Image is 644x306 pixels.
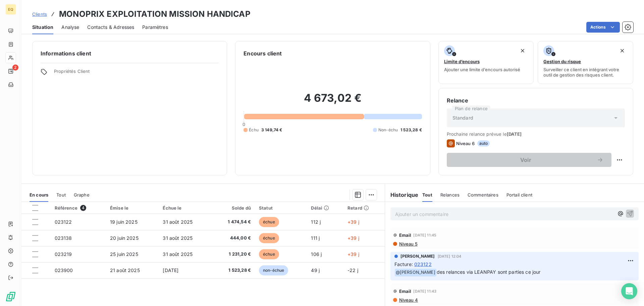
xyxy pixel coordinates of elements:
[447,131,625,137] span: Prochaine relance prévue le
[586,22,620,33] button: Actions
[456,141,475,146] span: Niveau 6
[398,241,418,247] span: Niveau 5
[413,289,436,293] span: [DATE] 11:43
[163,219,193,225] span: 31 août 2025
[311,267,320,273] span: 49 j
[455,157,597,163] span: Voir
[32,24,53,31] span: Situation
[506,192,532,198] span: Portail client
[261,127,282,133] span: 3 149,74 €
[87,24,134,31] span: Contacts & Adresses
[216,235,251,242] span: 444,00 €
[216,205,251,211] div: Solde dû
[538,41,633,84] button: Gestion du risqueSurveiller ce client en intégrant votre outil de gestion des risques client.
[259,233,279,243] span: échue
[216,219,251,225] span: 1 474,54 €
[32,11,47,17] span: Clients
[216,267,251,274] span: 1 523,28 €
[32,11,47,17] a: Clients
[311,251,322,257] span: 106 j
[244,49,282,57] h6: Encours client
[400,127,422,133] span: 1 523,28 €
[399,232,412,238] span: Email
[437,269,541,275] span: des relances via LEANPAY sont parties ce jour
[444,67,520,72] span: Ajouter une limite d’encours autorisé
[55,235,72,241] span: 023138
[468,192,498,198] span: Commentaires
[163,235,193,241] span: 31 août 2025
[41,49,219,57] h6: Informations client
[12,64,18,71] span: 2
[163,267,178,273] span: [DATE]
[440,192,460,198] span: Relances
[507,131,522,137] span: [DATE]
[259,205,303,211] div: Statut
[259,249,279,259] span: échue
[55,219,72,225] span: 023122
[110,205,155,211] div: Émise le
[444,59,480,64] span: Limite d’encours
[347,219,359,225] span: +39 j
[259,265,288,275] span: non-échue
[5,291,16,302] img: Logo LeanPay
[243,122,245,127] span: 0
[311,235,320,241] span: 111 j
[5,4,16,15] div: EQ
[438,254,462,258] span: [DATE] 12:04
[54,69,219,78] span: Propriétés Client
[110,267,140,273] span: 21 août 2025
[55,251,72,257] span: 023219
[621,283,637,299] div: Open Intercom Messenger
[452,115,473,121] span: Standard
[413,233,436,237] span: [DATE] 11:45
[347,235,359,241] span: +39 j
[56,192,66,198] span: Tout
[249,127,259,133] span: Échu
[447,153,611,167] button: Voir
[438,41,534,84] button: Limite d’encoursAjouter une limite d’encours autorisé
[378,127,398,133] span: Non-échu
[163,251,193,257] span: 31 août 2025
[347,251,359,257] span: +39 j
[399,289,412,294] span: Email
[59,8,251,20] h3: MONOPRIX EXPLOITATION MISSION HANDICAP
[110,251,138,257] span: 25 juin 2025
[30,192,48,198] span: En cours
[142,24,168,31] span: Paramètres
[477,140,490,146] span: auto
[55,267,73,273] span: 023900
[385,191,419,199] h6: Historique
[543,59,581,64] span: Gestion du risque
[311,219,321,225] span: 112 j
[74,192,90,198] span: Graphe
[398,297,418,303] span: Niveau 4
[347,267,358,273] span: -22 j
[447,96,625,104] h6: Relance
[216,251,251,258] span: 1 231,20 €
[110,219,138,225] span: 19 juin 2025
[61,24,79,31] span: Analyse
[80,205,86,211] span: 4
[311,205,339,211] div: Délai
[244,91,422,112] h2: 4 673,02 €
[55,205,102,211] div: Référence
[394,261,413,268] span: Facture :
[163,205,207,211] div: Échue le
[422,192,432,198] span: Tout
[395,269,436,276] span: @ [PERSON_NAME]
[110,235,139,241] span: 20 juin 2025
[400,253,435,259] span: [PERSON_NAME]
[543,67,628,78] span: Surveiller ce client en intégrant votre outil de gestion des risques client.
[414,261,432,268] span: 023122
[259,217,279,227] span: échue
[347,205,381,211] div: Retard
